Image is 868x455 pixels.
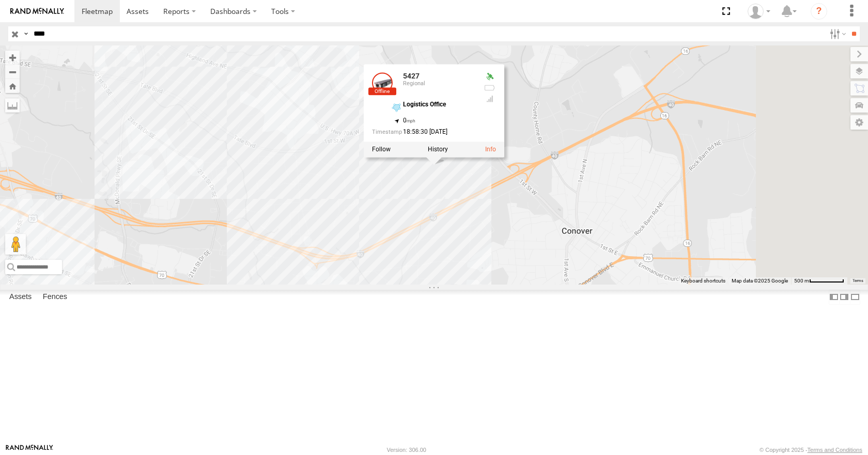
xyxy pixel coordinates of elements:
[485,146,496,153] a: View Asset Details
[403,72,420,81] a: 5427
[744,4,774,19] div: Todd Sigmon
[681,277,725,285] button: Keyboard shortcuts
[403,117,416,124] span: 0
[4,290,37,305] label: Assets
[22,26,30,41] label: Search Query
[484,73,496,81] div: Valid GPS Fix
[387,447,426,453] div: Version: 306.00
[811,3,827,20] i: ?
[10,8,64,15] img: rand-logo.svg
[826,26,848,41] label: Search Filter Options
[484,95,496,103] div: Last Event GSM Signal Strength
[760,447,862,453] div: © Copyright 2025 -
[839,290,849,305] label: Dock Summary Table to the Right
[732,278,788,284] span: Map data ©2025 Google
[850,115,868,130] label: Map Settings
[403,102,475,108] div: Logistics Office
[372,73,393,93] a: View Asset Details
[484,84,496,92] div: No battery health information received from this device.
[403,81,475,87] div: Regional
[794,278,809,284] span: 500 m
[372,129,475,136] div: Date/time of location update
[5,79,20,93] button: Zoom Home
[808,447,862,453] a: Terms and Conditions
[5,65,20,79] button: Zoom out
[850,290,860,305] label: Hide Summary Table
[853,278,863,283] a: Terms (opens in new tab)
[38,290,72,305] label: Fences
[791,277,847,285] button: Map Scale: 500 m per 64 pixels
[829,290,839,305] label: Dock Summary Table to the Left
[5,51,20,65] button: Zoom in
[372,146,391,153] label: Realtime tracking of Asset
[6,445,53,455] a: Visit our Website
[5,234,26,255] button: Drag Pegman onto the map to open Street View
[5,98,20,113] label: Measure
[428,146,448,153] label: View Asset History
